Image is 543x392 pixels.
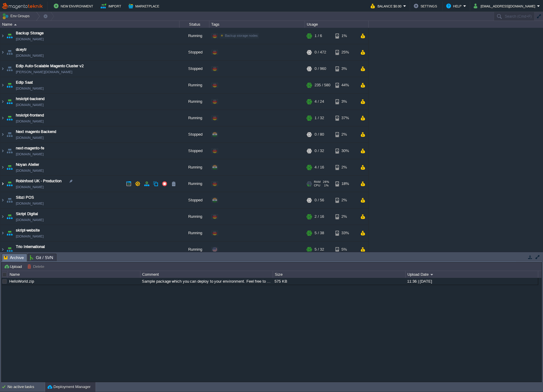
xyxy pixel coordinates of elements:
[315,143,324,159] div: 0 / 32
[16,36,44,42] span: [DOMAIN_NAME]
[16,184,44,190] a: [DOMAIN_NAME]
[180,225,209,241] div: Running
[315,192,324,208] div: 0 / 56
[4,254,24,261] span: Archive
[273,278,405,285] div: 575 KB
[474,2,537,10] button: [EMAIL_ADDRESS][DOMAIN_NAME]
[335,94,355,110] div: 3%
[335,241,355,258] div: 5%
[5,28,14,44] img: AMDAwAAAACH5BAEAAAAALAAAAAABAAEAAAICRAEAOw==
[16,63,84,69] a: Edip Auto-Scalable Magento Cluster v2
[314,180,320,184] span: RAM
[16,118,44,124] a: [DOMAIN_NAME]
[0,143,5,159] img: AMDAwAAAACH5BAEAAAAALAAAAAABAAEAAAICRAEAOw==
[180,176,209,192] div: Running
[16,233,44,239] a: [DOMAIN_NAME]
[47,384,90,390] button: Deployment Manager
[225,34,258,37] span: Backup storage nodes
[16,195,34,200] span: Sibzi POS
[315,44,326,60] div: 0 / 472
[180,28,209,44] div: Running
[371,2,403,10] button: Balance $0.00
[180,21,209,28] div: Status
[180,94,209,110] div: Running
[128,2,161,10] button: Marketplace
[180,61,209,77] div: Stopped
[16,211,38,217] a: Skript Digital
[315,159,324,175] div: 4 / 16
[414,2,439,10] button: Settings
[16,79,33,85] a: Edip Saat
[16,129,56,135] a: Next magento Backend
[16,96,45,102] span: hrskript-backend
[180,159,209,175] div: Running
[16,47,27,53] a: dceytr
[5,44,14,60] img: AMDAwAAAACH5BAEAAAAALAAAAAABAAEAAAICRAEAOw==
[305,21,368,28] div: Usage
[315,61,326,77] div: 0 / 960
[16,162,39,168] a: Noyan Atelier
[101,2,123,10] button: Import
[335,225,355,241] div: 33%
[16,244,45,250] a: Trio International
[315,209,324,225] div: 2 / 16
[16,168,44,174] a: [DOMAIN_NAME]
[180,44,209,60] div: Stopped
[446,2,463,10] button: Help
[5,143,14,159] img: AMDAwAAAACH5BAEAAAAALAAAAAABAAEAAAICRAEAOw==
[314,184,320,187] span: CPU
[180,126,209,143] div: Stopped
[335,126,355,143] div: 2%
[16,200,44,206] a: [DOMAIN_NAME]
[8,271,140,278] div: Name
[0,126,5,143] img: AMDAwAAAACH5BAEAAAAALAAAAAABAAEAAAICRAEAOw==
[16,217,44,223] a: [DOMAIN_NAME]
[54,2,95,10] button: New Environment
[5,94,14,110] img: AMDAwAAAACH5BAEAAAAALAAAAAABAAEAAAICRAEAOw==
[180,241,209,258] div: Running
[0,44,5,60] img: AMDAwAAAACH5BAEAAAAALAAAAAABAAEAAAICRAEAOw==
[16,250,44,256] a: [DOMAIN_NAME]
[5,192,14,208] img: AMDAwAAAACH5BAEAAAAALAAAAAABAAEAAAICRAEAOw==
[180,143,209,159] div: Stopped
[335,61,355,77] div: 3%
[2,12,32,20] button: Env Groups
[0,176,5,192] img: AMDAwAAAACH5BAEAAAAALAAAAAABAAEAAAICRAEAOw==
[406,278,538,285] div: 11:36 | [DATE]
[315,94,324,110] div: 4 / 24
[335,77,355,93] div: 44%
[16,151,44,157] a: [DOMAIN_NAME]
[9,279,34,284] a: HelloWorld.zip
[0,192,5,208] img: AMDAwAAAACH5BAEAAAAALAAAAAABAAEAAAICRAEAOw==
[27,264,46,269] button: Delete
[0,159,5,175] img: AMDAwAAAACH5BAEAAAAALAAAAAABAAEAAAICRAEAOw==
[406,271,538,278] div: Upload Date
[5,77,14,93] img: AMDAwAAAACH5BAEAAAAALAAAAAABAAEAAAICRAEAOw==
[335,159,355,175] div: 2%
[16,227,40,233] a: skript-website
[335,143,355,159] div: 30%
[16,30,44,36] a: Backup Storage
[5,61,14,77] img: AMDAwAAAACH5BAEAAAAALAAAAAABAAEAAAICRAEAOw==
[0,28,5,44] img: AMDAwAAAACH5BAEAAAAALAAAAAABAAEAAAICRAEAOw==
[16,85,44,91] a: [DOMAIN_NAME]
[16,112,44,118] a: hrskript-frontend
[141,271,273,278] div: Comment
[16,145,44,151] a: next-magento-fe
[2,2,43,10] img: MagentoTeknik
[16,102,44,108] a: [DOMAIN_NAME]
[273,271,405,278] div: Size
[0,110,5,126] img: AMDAwAAAACH5BAEAAAAALAAAAAABAAEAAAICRAEAOw==
[335,110,355,126] div: 37%
[5,176,14,192] img: AMDAwAAAACH5BAEAAAAALAAAAAABAAEAAAICRAEAOw==
[16,178,62,184] a: Robinfood UK - Production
